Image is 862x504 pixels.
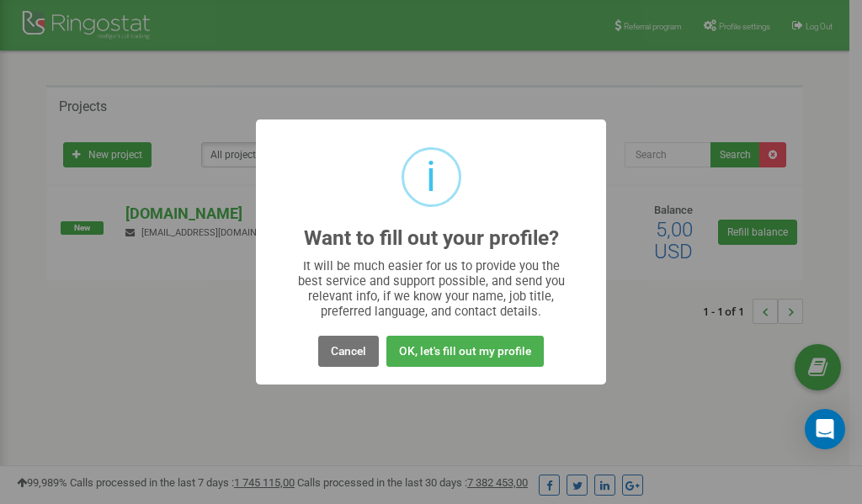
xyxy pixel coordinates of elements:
[290,258,573,319] div: It will be much easier for us to provide you the best service and support possible, and send you ...
[805,409,845,449] div: Open Intercom Messenger
[304,227,559,250] h2: Want to fill out your profile?
[318,336,379,367] button: Cancel
[386,336,544,367] button: OK, let's fill out my profile
[426,150,436,204] div: i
